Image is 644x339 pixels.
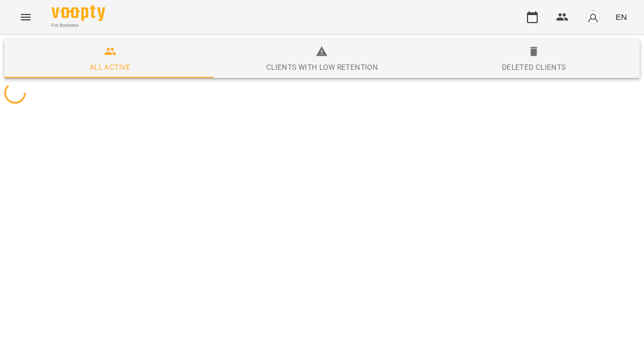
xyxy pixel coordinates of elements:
div: All active [90,61,131,74]
button: EN [611,7,631,27]
img: Voopty Logo [52,5,105,21]
button: Menu [13,4,39,30]
span: EN [616,11,627,23]
div: Clients with low retention [266,61,378,74]
span: For Business [52,22,105,29]
div: Deleted clients [502,61,566,74]
img: avatar_s.png [586,10,601,25]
